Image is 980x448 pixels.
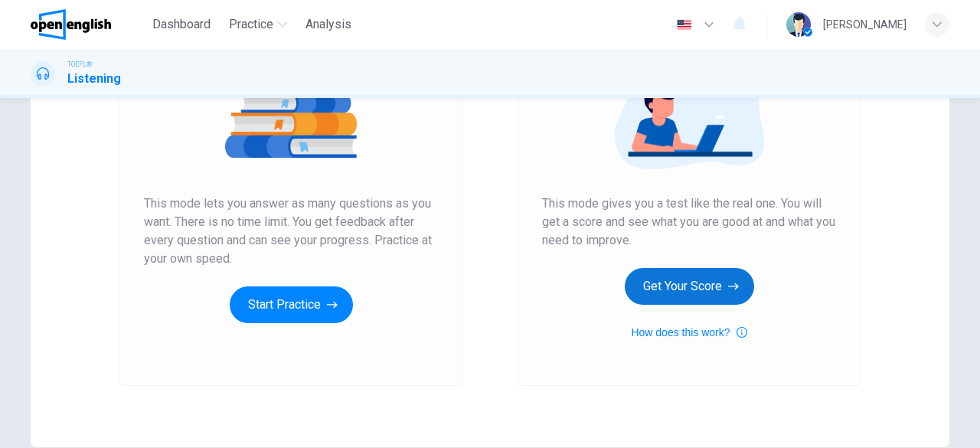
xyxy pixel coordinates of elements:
button: Start Practice [230,286,353,323]
img: OpenEnglish logo [31,9,111,40]
span: Dashboard [152,15,211,34]
span: This mode lets you answer as many questions as you want. There is no time limit. You get feedback... [144,195,438,268]
button: Dashboard [146,11,217,38]
button: Get Your Score [625,268,754,305]
h1: Listening [67,70,121,88]
button: Analysis [299,11,358,38]
button: How does this work? [631,323,746,342]
button: Practice [223,11,293,38]
span: This mode gives you a test like the real one. You will get a score and see what you are good at a... [542,195,836,250]
a: OpenEnglish logo [31,9,146,40]
span: TOEFL® [67,59,92,70]
img: Profile picture [786,12,811,37]
div: [PERSON_NAME] [823,15,906,34]
img: en [675,19,694,31]
span: Analysis [305,15,351,34]
span: Practice [229,15,273,34]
